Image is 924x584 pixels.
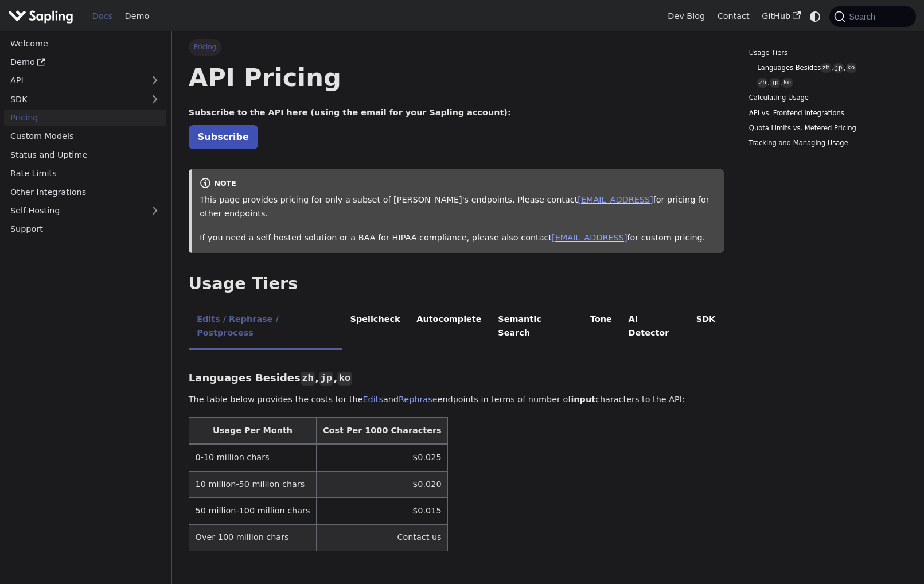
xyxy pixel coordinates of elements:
img: Sapling.ai [8,8,73,25]
a: Docs [86,7,119,25]
span: Search [845,12,882,21]
a: Tracking and Managing Usage [749,138,903,149]
a: Welcome [4,35,166,52]
td: $0.015 [317,498,448,524]
code: zh [821,63,831,73]
th: Usage Per Month [189,418,316,445]
li: AI Detector [620,305,688,350]
a: API vs. Frontend Integrations [749,108,903,119]
a: Calculating Usage [749,92,903,103]
a: Pricing [4,110,166,126]
a: [EMAIL_ADDRESS] [552,233,627,242]
div: note [200,177,715,191]
a: Rephrase [399,395,438,404]
li: Spellcheck [342,305,408,350]
td: $0.020 [317,471,448,497]
a: API [4,72,143,89]
a: Other Integrations [4,184,166,200]
a: Languages Besideszh,jp,ko [757,63,899,73]
td: 50 million-100 million chars [189,498,316,524]
span: Pricing [189,39,221,55]
th: Cost Per 1000 Characters [317,418,448,445]
a: Sapling.aiSapling.ai [8,8,77,25]
a: Contact [711,7,756,25]
code: ko [337,372,352,386]
a: Edits [363,395,383,404]
code: zh [757,78,767,88]
a: GitHub [755,7,806,25]
a: [EMAIL_ADDRESS] [578,195,653,204]
p: The table below provides the costs for the and endpoints in terms of number of characters to the ... [189,393,724,407]
a: SDK [4,91,143,107]
button: Search (Command+K) [829,6,915,27]
button: Expand sidebar category 'SDK' [143,91,166,107]
li: SDK [688,305,723,350]
a: Demo [119,7,155,25]
li: Semantic Search [490,305,582,350]
button: Switch between dark and light mode (currently system mode) [807,8,824,25]
a: zh,jp,ko [757,77,899,88]
code: ko [782,78,793,88]
td: 10 million-50 million chars [189,471,316,497]
code: jp [319,372,333,386]
a: Rate Limits [4,165,166,182]
p: This page provides pricing for only a subset of [PERSON_NAME]'s endpoints. Please contact for pri... [200,193,715,221]
td: Contact us [317,524,448,551]
a: Custom Models [4,128,166,145]
h3: Languages Besides , , [189,372,724,385]
a: Demo [4,54,166,71]
h1: API Pricing [189,62,724,93]
code: zh [301,372,315,386]
li: Edits / Rephrase / Postprocess [189,305,342,350]
a: Self-Hosting [4,203,166,219]
a: Support [4,221,166,238]
h2: Usage Tiers [189,274,724,294]
li: Autocomplete [408,305,490,350]
code: ko [846,63,856,73]
a: Quota Limits vs. Metered Pricing [749,123,903,134]
a: Dev Blog [661,7,711,25]
td: $0.025 [317,444,448,471]
td: 0-10 million chars [189,444,316,471]
p: If you need a self-hosted solution or a BAA for HIPAA compliance, please also contact for custom ... [200,231,715,245]
strong: Subscribe to the API here (using the email for your Sapling account): [189,108,511,117]
a: Status and Uptime [4,146,166,163]
code: jp [770,78,780,88]
a: Subscribe [189,125,258,149]
td: Over 100 million chars [189,524,316,551]
strong: input [571,395,595,404]
li: Tone [582,305,621,350]
button: Expand sidebar category 'API' [143,72,166,89]
nav: Breadcrumbs [189,39,724,55]
a: Usage Tiers [749,48,903,59]
code: jp [833,63,844,73]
